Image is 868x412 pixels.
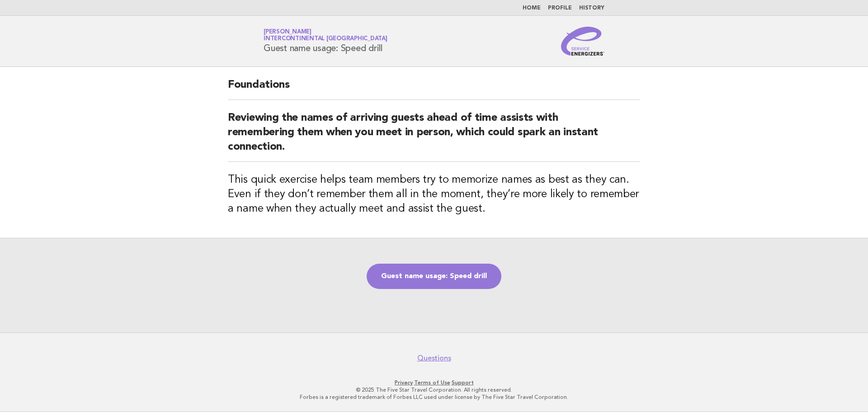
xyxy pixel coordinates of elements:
p: Forbes is a registered trademark of Forbes LLC used under license by The Five Star Travel Corpora... [157,393,711,401]
a: [PERSON_NAME]InterContinental [GEOGRAPHIC_DATA] [264,29,387,42]
a: Support [452,379,474,386]
h3: This quick exercise helps team members try to memorize names as best as they can. Even if they do... [228,173,640,216]
a: Privacy [395,379,413,386]
span: InterContinental [GEOGRAPHIC_DATA] [264,36,387,42]
p: · · [157,379,711,386]
a: Questions [417,354,451,363]
img: Service Energizers [561,27,604,56]
a: Guest name usage: Speed drill [367,264,501,289]
h2: Reviewing the names of arriving guests ahead of time assists with remembering them when you meet ... [228,111,640,162]
a: Profile [548,5,572,11]
a: Terms of Use [414,379,450,386]
a: Home [523,5,541,11]
h2: Foundations [228,78,640,100]
h1: Guest name usage: Speed drill [264,29,387,53]
a: History [579,5,604,11]
p: © 2025 The Five Star Travel Corporation. All rights reserved. [157,386,711,393]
